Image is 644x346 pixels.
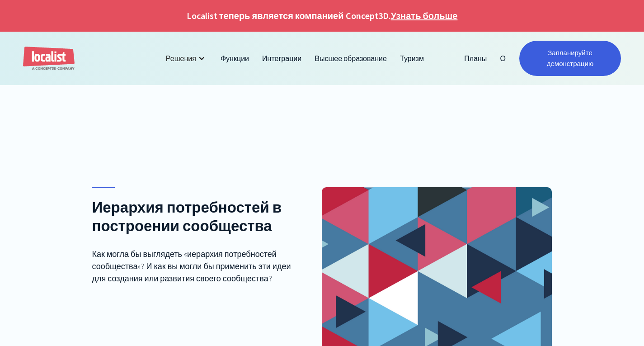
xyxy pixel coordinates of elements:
[458,47,494,69] a: Планы
[166,54,196,63] font: Решения
[159,47,214,69] div: Решения
[391,9,458,23] a: Узнать больше
[494,47,512,69] a: О
[187,10,391,21] font: Localist теперь является компанией Concept3D.
[394,47,431,69] a: Туризм
[92,249,291,284] font: Как могла бы выглядеть «иерархия потребностей сообщества»? И как вы могли бы применить эти идеи д...
[400,54,424,63] font: Туризм
[214,47,256,69] a: Функции
[92,199,282,236] font: Иерархия потребностей в построении сообщества
[262,54,301,63] font: Интеграции
[519,41,621,76] a: Запланируйте демонстрацию
[256,47,308,69] a: Интеграции
[308,47,394,69] a: Высшее образование
[315,54,387,63] font: Высшее образование
[464,54,487,63] font: Планы
[500,54,505,63] font: О
[23,47,75,71] a: дом
[391,10,458,21] font: Узнать больше
[547,48,594,68] font: Запланируйте демонстрацию
[221,54,249,63] font: Функции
